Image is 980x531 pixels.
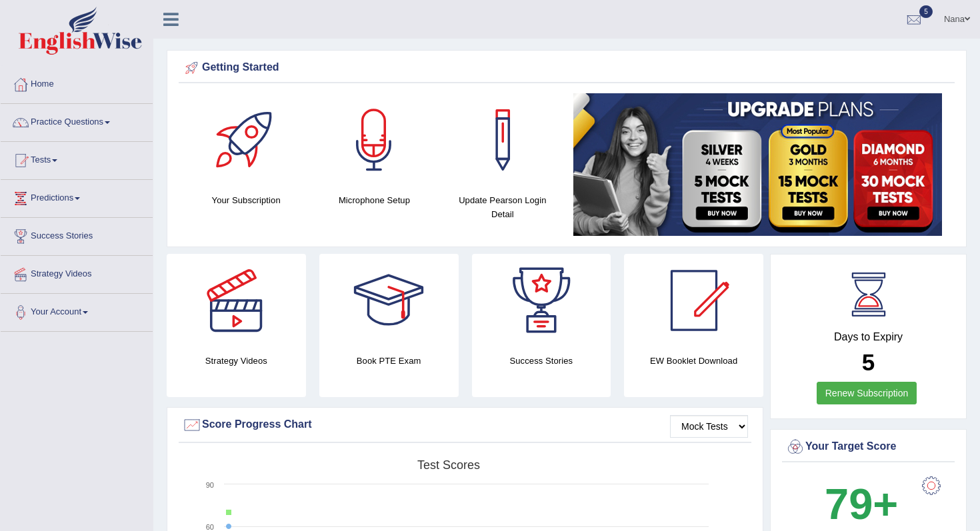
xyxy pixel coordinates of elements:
[417,458,480,472] tspan: Test scores
[445,193,560,221] h4: Update Pearson Login Detail
[206,481,214,489] text: 90
[167,354,306,368] h4: Strategy Videos
[182,415,748,435] div: Score Progress Chart
[317,193,431,207] h4: Microphone Setup
[817,382,917,404] a: Renew Subscription
[1,104,153,137] a: Practice Questions
[1,142,153,175] a: Tests
[182,58,951,78] div: Getting Started
[319,354,459,368] h4: Book PTE Exam
[189,193,303,207] h4: Your Subscription
[624,354,763,368] h4: EW Booklet Download
[1,180,153,213] a: Predictions
[785,437,951,457] div: Your Target Score
[862,349,875,375] b: 5
[785,331,951,343] h4: Days to Expiry
[919,5,933,18] span: 5
[1,256,153,289] a: Strategy Videos
[1,218,153,251] a: Success Stories
[1,66,153,99] a: Home
[573,93,942,236] img: small5.jpg
[206,523,214,531] text: 60
[825,480,898,528] b: 79+
[1,294,153,327] a: Your Account
[472,354,611,368] h4: Success Stories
